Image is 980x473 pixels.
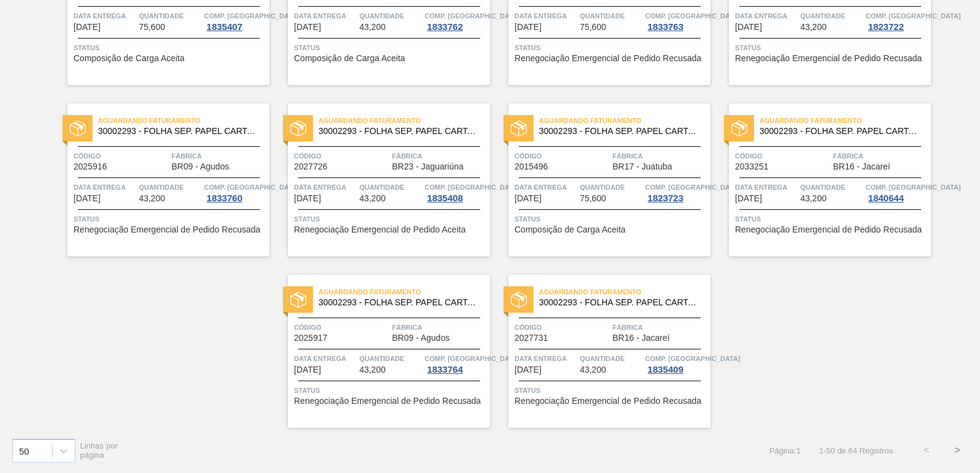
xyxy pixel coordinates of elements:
[73,213,266,225] span: Status
[539,298,701,307] span: 30002293 - FOLHA SEP. PAPEL CARTAO 1200x1000M 350g
[424,352,487,374] a: Comp. [GEOGRAPHIC_DATA]1833764
[645,10,740,22] span: Comp. Carga
[612,333,669,343] span: BR16 - Jacareí
[865,181,960,193] span: Comp. Carga
[294,352,356,365] span: Data entrega
[514,397,701,406] span: Renegociação Emergencial de Pedido Recusada
[490,275,710,428] a: statusAguardando Faturamento30002293 - FOLHA SEP. PAPEL CARTAO 1200x1000M 350gCódigo2027731Fábric...
[865,193,906,203] div: 1840644
[424,10,487,32] a: Comp. [GEOGRAPHIC_DATA]1833762
[759,114,931,127] span: Aguardando Faturamento
[514,181,577,193] span: Data entrega
[424,10,519,22] span: Comp. Carga
[645,22,685,32] div: 1833763
[735,54,922,63] span: Renegociação Emergencial de Pedido Recusada
[204,10,299,22] span: Comp. Carga
[735,181,797,193] span: Data entrega
[514,365,541,374] span: 29/10/2025
[139,10,202,22] span: Quantidade
[360,23,386,32] span: 43,200
[865,22,906,32] div: 1823722
[710,103,931,256] a: statusAguardando Faturamento30002293 - FOLHA SEP. PAPEL CARTAO 1200x1000M 350gCódigo2033251Fábric...
[511,121,527,136] img: status
[204,22,244,32] div: 1835407
[424,365,465,374] div: 1833764
[204,10,266,32] a: Comp. [GEOGRAPHIC_DATA]1835407
[865,10,928,32] a: Comp. [GEOGRAPHIC_DATA]1823722
[294,333,328,343] span: 2025917
[735,225,922,234] span: Renegociação Emergencial de Pedido Recusada
[139,23,165,32] span: 75,600
[73,162,107,171] span: 2025916
[424,193,465,203] div: 1835408
[801,181,863,193] span: Quantidade
[70,121,86,136] img: status
[73,150,168,162] span: Código
[819,446,893,455] span: 1 - 50 de 64 Registros
[360,352,422,365] span: Quantidade
[612,321,707,333] span: Fábrica
[171,162,229,171] span: BR09 - Agudos
[735,10,797,22] span: Data entrega
[801,10,863,22] span: Quantidade
[911,435,942,466] button: <
[318,298,480,307] span: 30002293 - FOLHA SEP. PAPEL CARTAO 1200x1000M 350g
[801,23,827,32] span: 43,200
[514,162,548,171] span: 2015496
[392,321,487,333] span: Fábrica
[294,194,321,203] span: 27/10/2025
[392,150,487,162] span: Fábrica
[645,365,685,374] div: 1835409
[294,162,328,171] span: 2027726
[580,352,643,365] span: Quantidade
[294,42,487,54] span: Status
[645,193,685,203] div: 1823723
[645,181,707,203] a: Comp. [GEOGRAPHIC_DATA]1823723
[294,213,487,225] span: Status
[49,103,269,256] a: statusAguardando Faturamento30002293 - FOLHA SEP. PAPEL CARTAO 1200x1000M 350gCódigo2025916Fábric...
[204,181,266,203] a: Comp. [GEOGRAPHIC_DATA]1833760
[514,321,609,333] span: Código
[424,181,487,203] a: Comp. [GEOGRAPHIC_DATA]1835408
[942,435,973,466] button: >
[769,446,801,455] span: Página : 1
[645,10,707,32] a: Comp. [GEOGRAPHIC_DATA]1833763
[318,127,480,136] span: 30002293 - FOLHA SEP. PAPEL CARTAO 1200x1000M 350g
[735,150,830,162] span: Código
[759,127,921,136] span: 30002293 - FOLHA SEP. PAPEL CARTAO 1200x1000M 350g
[539,127,701,136] span: 30002293 - FOLHA SEP. PAPEL CARTAO 1200x1000M 350g
[204,193,244,203] div: 1833760
[204,181,299,193] span: Comp. Carga
[424,181,519,193] span: Comp. Carga
[865,181,928,203] a: Comp. [GEOGRAPHIC_DATA]1840644
[801,194,827,203] span: 43,200
[580,23,606,32] span: 75,600
[645,352,707,374] a: Comp. [GEOGRAPHIC_DATA]1835409
[735,23,762,32] span: 24/10/2025
[833,162,890,171] span: BR16 - Jacareí
[73,225,260,234] span: Renegociação Emergencial de Pedido Recusada
[514,10,577,22] span: Data entrega
[318,286,490,298] span: Aguardando Faturamento
[539,114,710,127] span: Aguardando Faturamento
[73,23,100,32] span: 22/10/2025
[490,103,710,256] a: statusAguardando Faturamento30002293 - FOLHA SEP. PAPEL CARTAO 1200x1000M 350gCódigo2015496Fábric...
[80,441,118,460] span: Linhas por página
[424,22,465,32] div: 1833762
[294,150,389,162] span: Código
[424,352,519,365] span: Comp. Carga
[294,321,389,333] span: Código
[865,10,960,22] span: Comp. Carga
[514,194,541,203] span: 27/10/2025
[360,365,386,374] span: 43,200
[360,10,422,22] span: Quantidade
[73,194,100,203] span: 24/10/2025
[360,194,386,203] span: 43,200
[833,150,928,162] span: Fábrica
[294,365,321,374] span: 27/10/2025
[294,397,481,406] span: Renegociação Emergencial de Pedido Recusada
[511,292,527,308] img: status
[73,54,184,63] span: Composição de Carga Aceita
[294,10,356,22] span: Data entrega
[645,352,740,365] span: Comp. Carga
